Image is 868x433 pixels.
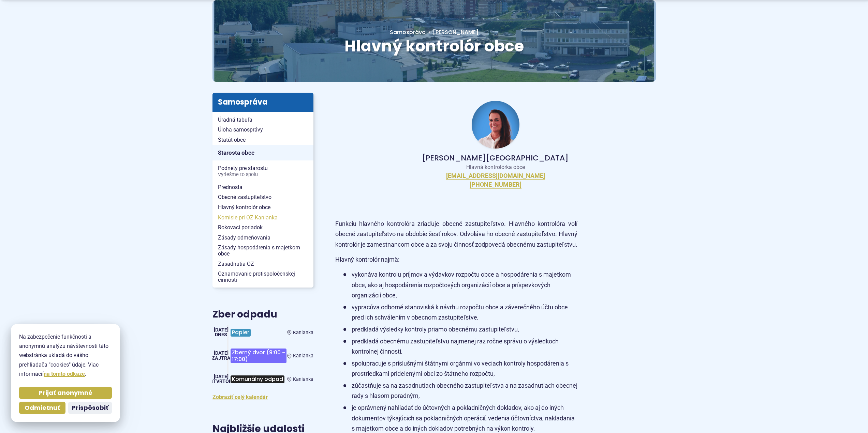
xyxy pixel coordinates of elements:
[210,378,232,384] span: štvrtok
[218,269,308,285] span: Oznamovanie protispoločenskej činnosti
[215,332,227,338] span: Dnes
[212,269,313,285] a: Oznamovanie protispoločenskej činnosti
[212,115,313,125] a: Úradná tabuľa
[212,259,313,269] a: Zasadnutia OZ
[212,371,313,387] a: Komunálny odpad Kanianka [DATE] štvrtok
[346,154,645,162] p: [PERSON_NAME][GEOGRAPHIC_DATA]
[212,222,313,233] a: Rokovací poriadok
[231,329,251,337] span: Papier
[19,387,112,399] button: Prijať anonymné
[470,181,521,189] a: [PHONE_NUMBER]
[218,192,308,202] span: Obecné zastupiteľstvo
[212,163,313,179] a: Podnety pre starostuVyriešme to spolu
[293,330,313,336] span: Kanianka
[212,145,313,160] a: Starosta obce
[44,371,85,377] a: na tomto odkaze
[218,222,308,233] span: Rokovací poriadok
[218,213,308,223] span: Komisie pri OZ Kanianka
[218,148,308,158] span: Starosta obce
[390,28,426,36] a: Samospráva
[343,324,577,335] li: predkladá výsledky kontroly priamo obecnému zastupiteľstvu,
[231,349,286,363] span: Zberný dvor (9:00 - 17:00)
[231,375,284,383] span: Komunálny odpad
[218,163,308,179] span: Podnety pre starostu
[25,404,60,412] span: Odmietnuť
[39,389,92,397] span: Prijať anonymné
[212,125,313,135] a: Úloha samosprávy
[19,332,112,378] p: Na zabezpečenie funkčnosti a anonymnú analýzu návštevnosti táto webstránka ukladá do vášho prehli...
[212,135,313,145] a: Štatút obce
[344,35,524,57] span: Hlavný kontrolór obce
[335,219,577,250] p: Funkciu hlavného kontrolóra zriaďuje obecné zastupiteľstvo. Hlavného kontrolóra volí obecné zastu...
[433,28,479,36] span: [PERSON_NAME]
[212,213,313,223] a: Komisie pri OZ Kanianka
[72,404,108,412] span: Prispôsobiť
[343,336,577,357] li: predkladá obecnému zastupiteľstvu najmenej raz ročne správu o výsledkoch kontrolnej činnosti,
[218,172,308,177] span: Vyriešme to spolu
[218,115,308,125] span: Úradná tabuľa
[212,346,313,366] a: Zberný dvor (9:00 - 17:00) Kanianka [DATE] Zajtra
[218,125,308,135] span: Úloha samosprávy
[343,358,577,379] li: spolupracuje s príslušnými štátnymi orgánmi vo veciach kontroly hospodárenia s prostriedkami prid...
[212,394,268,400] a: Zobraziť celý kalendár
[212,325,313,340] a: Papier Kanianka [DATE] Dnes
[293,353,313,359] span: Kanianka
[218,243,308,259] span: Zásady hospodárenia s majetkom obce
[212,182,313,192] a: Prednosta
[218,233,308,243] span: Zásady odmeňovania
[212,309,313,320] h3: Zber odpadu
[19,402,65,414] button: Odmietnuť
[218,202,308,213] span: Hlavný kontrolór obce
[212,355,231,361] span: Zajtra
[343,381,577,401] li: zúčastňuje sa na zasadnutiach obecného zastupiteľstva a na zasadnutiach obecnej rady s hlasom por...
[212,243,313,259] a: Zásady hospodárenia s majetkom obce
[212,233,313,243] a: Zásady odmeňovania
[335,254,577,265] p: Hlavný kontrolór najmä:
[446,172,545,180] a: [EMAIL_ADDRESS][DOMAIN_NAME]
[218,135,308,145] span: Štatút obce
[218,259,308,269] span: Zasadnutia OZ
[343,302,577,323] li: vypracúva odborné stanoviská k návrhu rozpočtu obce a záverečného účtu obce pred ich schválením v...
[214,350,229,356] span: [DATE]
[214,374,229,380] span: [DATE]
[218,182,308,192] span: Prednosta
[214,327,229,333] span: [DATE]
[343,269,577,301] li: vykonáva kontrolu príjmov a výdavkov rozpočtu obce a hospodárenia s majetkom obce, ako aj hospodá...
[346,164,645,171] p: Hlavná kontrolórka obce
[426,28,479,36] a: [PERSON_NAME]
[68,402,112,414] button: Prispôsobiť
[472,101,519,149] img: fotka - Martina Nižnanská
[212,192,313,202] a: Obecné zastupiteľstvo
[293,376,313,382] span: Kanianka
[212,202,313,213] a: Hlavný kontrolór obce
[212,93,313,112] h3: Samospráva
